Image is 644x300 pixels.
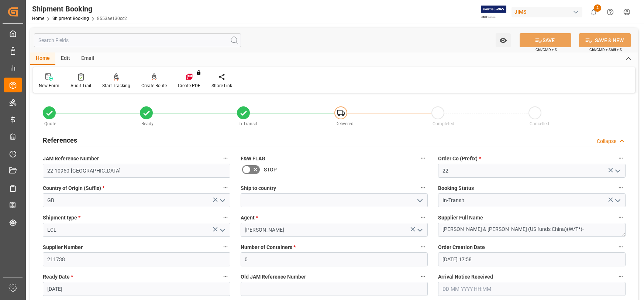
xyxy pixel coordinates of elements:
span: Order Co (Prefix) [438,155,481,163]
a: Shipment Booking [52,16,89,21]
div: Audit Trail [70,82,91,89]
button: Booking Status [616,183,626,192]
button: open menu [414,195,425,206]
input: Search Fields [34,33,241,47]
div: Start Tracking [102,82,130,89]
span: In-Transit [238,121,257,126]
button: Ship to country [418,183,428,192]
span: Agent [241,214,258,222]
button: Country of Origin (Suffix) * [221,183,230,192]
span: Completed [433,121,454,126]
h2: References [43,135,77,145]
a: Home [32,16,44,21]
button: open menu [612,165,623,177]
input: DD-MM-YYYY HH:MM [438,252,626,266]
button: Shipment type * [221,212,230,222]
button: Old JAM Reference Number [418,272,428,281]
div: Edit [55,52,76,65]
button: Arrival Notice Received [616,272,626,281]
button: Order Co (Prefix) * [616,153,626,163]
button: Number of Containers * [418,242,428,252]
span: Ctrl/CMD + Shift + S [589,47,622,52]
button: Supplier Number [221,242,230,252]
div: Home [30,52,55,65]
span: Old JAM Reference Number [241,273,306,281]
span: Supplier Full Name [438,214,483,222]
button: open menu [496,33,511,47]
button: Order Creation Date [616,242,626,252]
span: Country of Origin (Suffix) [43,184,104,192]
span: Ready [141,121,154,126]
textarea: [PERSON_NAME] & [PERSON_NAME] (US funds China)(W/T*)- [438,223,626,237]
span: Quote [44,121,56,126]
span: Arrival Notice Received [438,273,493,281]
span: Shipment type [43,214,80,222]
div: Create Route [141,82,167,89]
button: Agent * [418,212,428,222]
button: show 2 new notifications [585,4,602,20]
img: Exertis%20JAM%20-%20Email%20Logo.jpg_1722504956.jpg [481,6,506,18]
span: Ready Date [43,273,73,281]
button: Supplier Full Name [616,212,626,222]
input: Type to search/select [43,193,230,207]
button: JAM Reference Number [221,153,230,163]
div: New Form [39,82,59,89]
button: open menu [216,195,227,206]
span: Ctrl/CMD + S [535,47,557,52]
span: Booking Status [438,184,474,192]
button: F&W FLAG [418,153,428,163]
span: Order Creation Date [438,243,485,251]
button: Help Center [602,4,619,20]
span: Delivered [335,121,354,126]
button: SAVE & NEW [579,33,631,47]
div: Share Link [211,82,232,89]
button: open menu [414,224,425,236]
button: open menu [612,195,623,206]
button: JIMS [512,5,585,19]
span: STOP [264,166,277,174]
div: Email [76,52,100,65]
span: JAM Reference Number [43,155,99,163]
button: Ready Date * [221,272,230,281]
span: F&W FLAG [241,155,265,163]
span: 2 [594,4,601,12]
div: Collapse [597,137,616,145]
span: Supplier Number [43,243,83,251]
input: DD-MM-YYYY HH:MM [438,282,626,296]
span: Number of Containers [241,243,296,251]
button: open menu [216,224,227,236]
div: Shipment Booking [32,3,127,14]
button: SAVE [520,33,571,47]
span: Ship to country [241,184,276,192]
div: JIMS [512,7,582,17]
input: DD-MM-YYYY [43,282,230,296]
span: Cancelled [530,121,549,126]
